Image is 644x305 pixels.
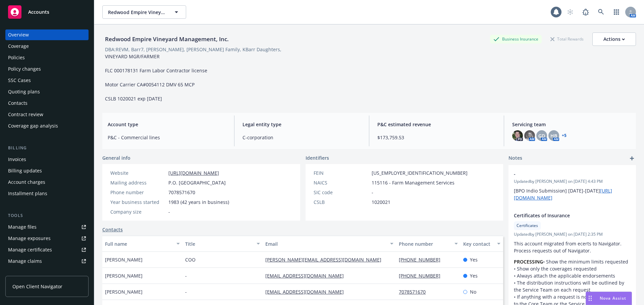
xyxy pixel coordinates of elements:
[5,121,89,131] a: Coverage gap analysis
[168,189,195,196] span: 7078571670
[8,75,31,86] div: SSC Cases
[110,179,166,186] div: Mailing address
[8,267,40,278] div: Manage BORs
[8,233,51,244] div: Manage exposures
[5,233,89,244] span: Manage exposures
[600,295,626,301] span: Nova Assist
[5,64,89,74] a: Policy changes
[314,199,369,206] div: CSLB
[5,29,89,40] a: Overview
[8,52,25,63] div: Policies
[5,41,89,52] a: Coverage
[8,86,40,97] div: Quoting plans
[514,258,543,265] strong: PROCESSING
[263,236,396,252] button: Email
[110,189,166,196] div: Phone number
[185,288,187,295] span: -
[108,9,166,16] span: Redwood Empire Vineyard Management, Inc.
[463,240,493,247] div: Key contact
[372,199,390,206] span: 1020021
[102,154,130,161] span: General info
[594,5,608,19] a: Search
[5,145,89,151] div: Billing
[517,223,538,229] span: Certificates
[399,240,450,247] div: Phone number
[508,165,636,207] div: -Updatedby [PERSON_NAME] on [DATE] 4:43 PM[BPO Indio Submission] [DATE]-[DATE][URL][DOMAIN_NAME]
[470,272,478,279] span: Yes
[8,98,28,108] div: Contacts
[8,121,58,131] div: Coverage gap analysis
[185,256,196,263] span: COO
[5,109,89,120] a: Contract review
[5,3,89,21] a: Accounts
[102,236,182,252] button: Full name
[5,75,89,86] a: SSC Cases
[470,256,478,263] span: Yes
[306,154,329,161] span: Identifiers
[8,165,42,176] div: Billing updates
[514,240,631,254] p: This account migrated from ecerts to Navigator. Process requests out of Navigator.
[5,222,89,232] a: Manage files
[514,231,631,237] span: Updated by [PERSON_NAME] on [DATE] 2:35 PM
[105,240,172,247] div: Full name
[8,64,41,74] div: Policy changes
[8,154,26,165] div: Invoices
[102,35,231,44] div: Redwood Empire Vineyard Management, Inc.
[8,188,47,199] div: Installment plans
[628,154,636,162] a: add
[265,240,386,247] div: Email
[105,256,143,263] span: [PERSON_NAME]
[5,177,89,187] a: Account charges
[8,109,43,120] div: Contract review
[399,273,446,279] a: [PHONE_NUMBER]
[168,199,229,206] span: 1983 (42 years in business)
[592,32,636,46] button: Actions
[490,35,542,43] div: Business Insurance
[5,86,89,97] a: Quoting plans
[550,132,557,139] span: HB
[102,226,123,233] a: Contacts
[105,272,143,279] span: [PERSON_NAME]
[372,189,373,196] span: -
[586,292,594,305] div: Drag to move
[610,5,623,19] a: Switch app
[5,52,89,63] a: Policies
[314,189,369,196] div: SIC code
[8,244,52,255] div: Manage certificates
[5,188,89,199] a: Installment plans
[8,256,42,266] div: Manage claims
[105,288,143,295] span: [PERSON_NAME]
[514,212,613,219] span: Certificates of Insurance
[314,169,369,176] div: FEIN
[12,283,62,290] span: Open Client Navigator
[5,154,89,165] a: Invoices
[372,179,454,186] span: 115116 - Farm Management Services
[102,5,186,19] button: Redwood Empire Vineyard Management, Inc.
[399,256,446,263] a: [PHONE_NUMBER]
[508,154,522,162] span: Notes
[579,5,592,19] a: Report a Bug
[586,292,632,305] button: Nova Assist
[28,9,49,15] span: Accounts
[5,267,89,278] a: Manage BORs
[265,273,349,279] a: [EMAIL_ADDRESS][DOMAIN_NAME]
[243,134,361,141] span: C-corporation
[524,130,535,141] img: photo
[372,169,468,176] span: [US_EMPLOYER_IDENTIFICATION_NUMBER]
[314,179,369,186] div: NAICS
[470,288,476,295] span: No
[396,236,460,252] button: Phone number
[168,170,219,176] a: [URL][DOMAIN_NAME]
[547,35,587,43] div: Total Rewards
[514,170,613,177] span: -
[5,212,89,219] div: Tools
[603,33,625,46] div: Actions
[185,272,187,279] span: -
[562,134,567,138] a: +5
[377,121,496,128] span: P&C estimated revenue
[5,256,89,266] a: Manage claims
[108,121,226,128] span: Account type
[8,222,37,232] div: Manage files
[512,121,631,128] span: Servicing team
[5,244,89,255] a: Manage certificates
